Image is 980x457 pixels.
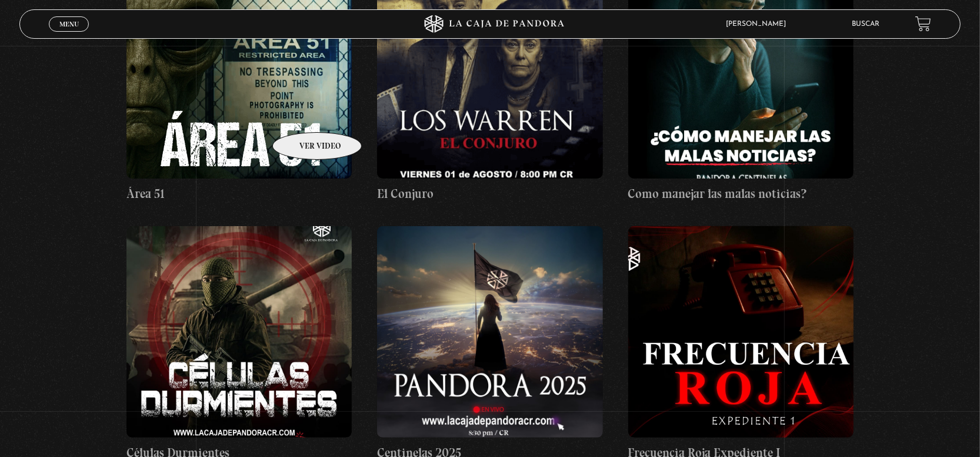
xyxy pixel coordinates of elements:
a: Buscar [852,21,880,28]
h4: Área 51 [126,184,352,203]
h4: Como manejar las malas noticias? [628,184,854,203]
h4: El Conjuro [377,184,603,203]
span: Cerrar [55,30,83,38]
span: [PERSON_NAME] [720,21,798,28]
a: View your shopping cart [915,16,931,32]
span: Menu [59,21,79,28]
